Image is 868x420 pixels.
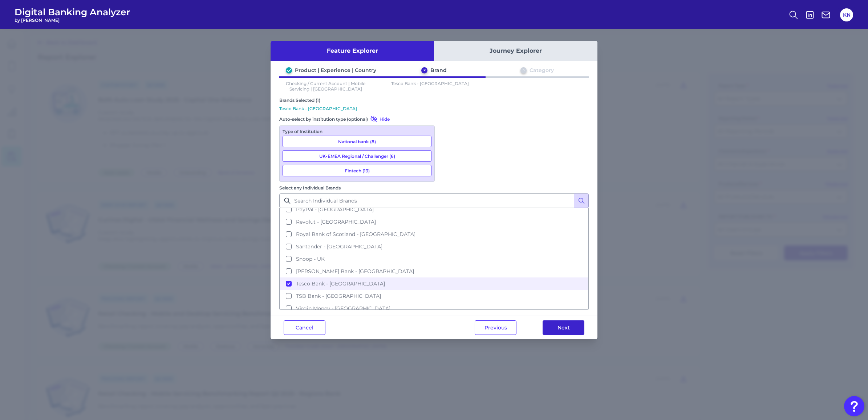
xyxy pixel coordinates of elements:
span: Snoop - UK [296,256,325,262]
p: Tesco Bank - [GEOGRAPHIC_DATA] [384,81,477,92]
p: Checking / Current Account | Mobile Servicing | [GEOGRAPHIC_DATA] [279,81,372,92]
button: Hide [368,115,390,123]
button: Revolut - [GEOGRAPHIC_DATA] [280,216,588,228]
div: Brands Selected (1) [279,97,589,103]
button: PayPal - [GEOGRAPHIC_DATA] [280,203,588,216]
button: Open Resource Center [844,396,864,416]
span: Digital Banking Analyzer [15,7,130,17]
input: Search Individual Brands [279,193,589,208]
p: Tesco Bank - [GEOGRAPHIC_DATA] [279,106,589,111]
button: Feature Explorer [271,41,434,61]
button: KN [840,8,853,21]
button: Snoop - UK [280,253,588,265]
span: by [PERSON_NAME] [15,17,130,23]
span: Royal Bank of Scotland - [GEOGRAPHIC_DATA] [296,231,415,237]
div: Auto-select by institution type (optional) [279,115,435,123]
button: Virgin Money - [GEOGRAPHIC_DATA] [280,302,588,315]
button: Santander - [GEOGRAPHIC_DATA] [280,240,588,253]
div: Type of Institution [283,129,431,134]
button: [PERSON_NAME] Bank - [GEOGRAPHIC_DATA] [280,265,588,277]
div: 3 [520,67,527,73]
button: National bank (8) [283,136,431,147]
div: 2 [421,67,427,73]
span: Revolut - [GEOGRAPHIC_DATA] [296,219,376,225]
button: Fintech (13) [283,165,431,176]
button: TSB Bank - [GEOGRAPHIC_DATA] [280,290,588,302]
div: Brand [430,67,447,73]
button: UK-EMEA Regional / Challenger (6) [283,150,431,162]
div: Product | Experience | Country [295,67,376,73]
button: Tesco Bank - [GEOGRAPHIC_DATA] [280,277,588,290]
button: Previous [475,320,516,335]
label: Select any Individual Brands [279,185,341,191]
span: PayPal - [GEOGRAPHIC_DATA] [296,206,374,213]
button: Next [543,320,584,335]
div: Category [530,67,554,73]
span: Santander - [GEOGRAPHIC_DATA] [296,243,382,250]
span: TSB Bank - [GEOGRAPHIC_DATA] [296,293,381,299]
button: Journey Explorer [434,41,597,61]
button: Cancel [284,320,325,335]
span: [PERSON_NAME] Bank - [GEOGRAPHIC_DATA] [296,268,414,275]
button: Royal Bank of Scotland - [GEOGRAPHIC_DATA] [280,228,588,240]
span: Tesco Bank - [GEOGRAPHIC_DATA] [296,280,385,287]
span: Virgin Money - [GEOGRAPHIC_DATA] [296,305,390,312]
